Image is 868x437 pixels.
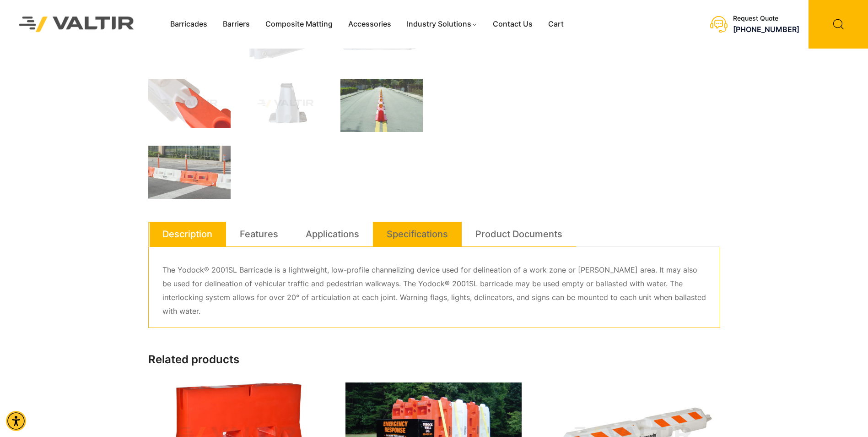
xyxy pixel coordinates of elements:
a: Industry Solutions [399,17,485,31]
a: Cart [540,17,571,31]
a: Barriers [215,17,258,31]
a: Applications [306,222,359,246]
a: Features [240,222,278,246]
img: Close-up of a white and orange plastic object, possibly a traffic barrier or safety cone, showing... [148,79,231,128]
img: A straight road with orange traffic cones and lights marking a closed lane. Green foliage lines t... [340,79,423,132]
a: Product Documents [475,222,562,246]
a: Accessories [340,17,399,31]
a: Composite Matting [258,17,340,31]
img: A row of orange and white traffic barriers with vertical posts, blocking a street intersection. [148,146,231,199]
h2: Related products [148,353,720,366]
a: Contact Us [485,17,540,31]
a: call (888) 496-3625 [733,25,799,34]
a: Specifications [387,222,448,246]
img: Valtir Rentals [7,5,146,44]
img: A white plastic component with a tapered design, featuring a flat base and a smooth surface. [244,79,327,128]
a: Barricades [162,17,215,31]
div: Accessibility Menu [6,411,26,431]
div: Request Quote [733,15,799,22]
a: Description [162,222,212,246]
p: The Yodock® 2001SL Barricade is a lightweight, low-profile channelizing device used for delineati... [162,263,706,318]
